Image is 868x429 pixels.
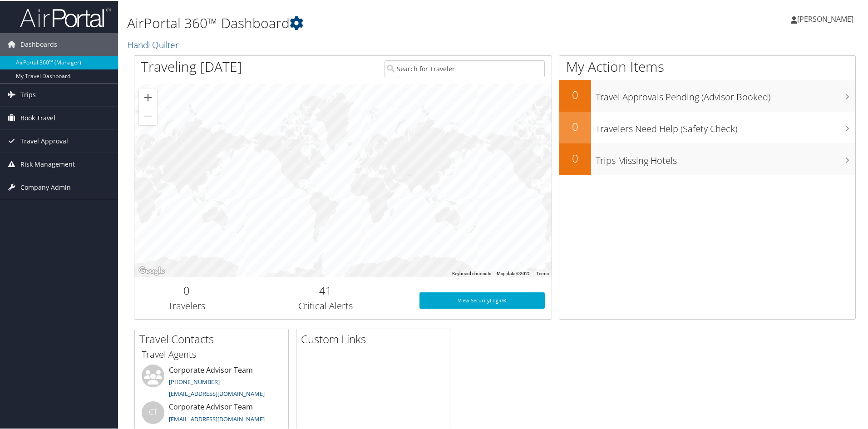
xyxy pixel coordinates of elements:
[301,330,450,346] h2: Custom Links
[142,400,164,423] div: CT
[139,106,157,124] button: Zoom out
[246,282,406,297] h2: 41
[452,270,491,276] button: Keyboard shortcuts
[169,389,265,397] a: [EMAIL_ADDRESS][DOMAIN_NAME]
[141,56,242,75] h1: Traveling [DATE]
[169,414,265,422] a: [EMAIL_ADDRESS][DOMAIN_NAME]
[20,83,36,105] span: Trips
[20,32,57,55] span: Dashboards
[559,79,855,111] a: 0Travel Approvals Pending (Advisor Booked)
[559,143,855,174] a: 0Trips Missing Hotels
[559,56,855,75] h1: My Action Items
[127,13,617,32] h1: AirPortal 360™ Dashboard
[139,88,157,106] button: Zoom in
[20,6,111,27] img: airportal-logo.png
[141,299,232,311] h3: Travelers
[139,330,288,346] h2: Travel Contacts
[137,264,167,276] a: Open this area in Google Maps (opens a new window)
[141,282,232,297] h2: 0
[142,347,281,360] h3: Travel Agents
[559,118,591,133] h2: 0
[127,38,181,50] a: Handi Quilter
[596,85,855,103] h3: Travel Approvals Pending (Advisor Booked)
[559,111,855,143] a: 0Travelers Need Help (Safety Check)
[596,149,855,166] h3: Trips Missing Hotels
[385,59,545,76] input: Search for Traveler
[791,5,863,32] a: [PERSON_NAME]
[20,175,71,198] span: Company Admin
[137,264,167,276] img: Google
[559,150,591,165] h2: 0
[419,291,545,308] a: View SecurityLogic®
[559,86,591,102] h2: 0
[246,299,406,311] h3: Critical Alerts
[20,129,68,152] span: Travel Approval
[497,270,531,275] span: Map data ©2025
[536,270,549,275] a: Terms (opens in new tab)
[169,377,220,385] a: [PHONE_NUMBER]
[797,13,853,23] span: [PERSON_NAME]
[20,152,75,175] span: Risk Management
[137,364,286,401] li: Corporate Advisor Team
[596,117,855,134] h3: Travelers Need Help (Safety Check)
[20,106,55,128] span: Book Travel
